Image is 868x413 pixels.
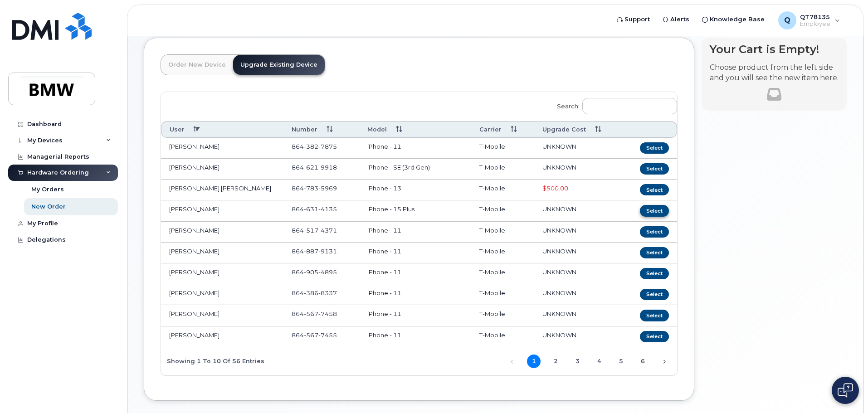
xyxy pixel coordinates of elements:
span: UNKNOWN [542,310,576,317]
a: 6 [636,355,649,368]
span: 4895 [318,268,337,276]
button: Select [640,289,669,300]
span: 9131 [318,248,337,255]
a: 2 [549,355,562,368]
span: Full Upgrade Eligibility Date 2026-11-04 [542,185,568,192]
a: 3 [571,355,584,368]
span: UNKNOWN [542,164,576,171]
span: Support [624,15,650,24]
td: iPhone - 11 [359,243,471,263]
a: 4 [592,355,606,368]
span: 864 [292,185,337,192]
td: T-Mobile [471,263,534,284]
a: 5 [614,355,628,368]
th: Number: activate to sort column ascending [283,121,359,138]
td: [PERSON_NAME] [161,200,283,221]
td: [PERSON_NAME] [161,305,283,326]
th: Model: activate to sort column ascending [359,121,471,138]
span: UNKNOWN [542,205,576,213]
td: [PERSON_NAME] [PERSON_NAME] [161,180,283,200]
span: UNKNOWN [542,331,576,339]
span: 631 [304,205,318,213]
span: Knowledge Base [710,15,765,24]
span: QT78135 [800,13,830,20]
button: Select [640,331,669,342]
td: iPhone - 11 [359,222,471,243]
span: 783 [304,185,318,192]
td: iPhone - 11 [359,138,471,159]
a: Previous [505,355,519,369]
span: 7875 [318,143,337,150]
a: Support [610,10,656,29]
span: 864 [292,227,337,234]
img: Open chat [838,383,853,398]
td: iPhone - 11 [359,263,471,284]
button: Select [640,163,669,175]
span: 864 [292,248,337,255]
td: [PERSON_NAME] [161,263,283,284]
span: 567 [304,331,318,339]
a: Upgrade Existing Device [233,55,325,75]
span: 864 [292,331,337,339]
span: 382 [304,143,318,150]
td: T-Mobile [471,326,534,347]
td: T-Mobile [471,180,534,200]
span: 7458 [318,310,337,317]
div: QT78135 [772,11,846,29]
td: T-Mobile [471,138,534,159]
a: Next [658,355,671,369]
a: Order New Device [161,55,233,75]
button: Select [640,310,669,321]
th: Upgrade Cost: activate to sort column ascending [534,121,622,138]
td: [PERSON_NAME] [161,284,283,305]
div: Showing 1 to 10 of 56 entries [161,353,264,369]
td: T-Mobile [471,305,534,326]
td: [PERSON_NAME] [161,159,283,180]
label: Search: [551,92,677,117]
span: 887 [304,248,318,255]
p: Choose product from the left side and you will see the new item here. [710,63,839,83]
td: [PERSON_NAME] [161,222,283,243]
span: 621 [304,164,318,171]
td: T-Mobile [471,222,534,243]
span: 864 [292,143,337,150]
span: 5969 [318,185,337,192]
button: Select [640,247,669,258]
span: 567 [304,310,318,317]
td: iPhone - SE (3rd Gen) [359,159,471,180]
button: Select [640,226,669,238]
td: [PERSON_NAME] [161,326,283,347]
button: Select [640,142,669,154]
span: 864 [292,164,337,171]
span: 517 [304,227,318,234]
a: Alerts [656,10,696,29]
span: 864 [292,310,337,317]
span: 864 [292,205,337,213]
span: 4371 [318,227,337,234]
span: UNKNOWN [542,248,576,255]
span: 4135 [318,205,337,213]
th: User: activate to sort column descending [161,121,283,138]
span: Alerts [670,15,689,24]
span: UNKNOWN [542,268,576,276]
button: Select [640,268,669,279]
button: Select [640,205,669,216]
td: iPhone - 15 Plus [359,200,471,221]
span: Q [784,15,790,26]
td: T-Mobile [471,243,534,263]
span: 864 [292,289,337,296]
span: UNKNOWN [542,143,576,150]
span: 8337 [318,289,337,296]
td: iPhone - 11 [359,284,471,305]
span: UNKNOWN [542,227,576,234]
span: 9918 [318,164,337,171]
td: iPhone - 13 [359,180,471,200]
span: 905 [304,268,318,276]
a: Knowledge Base [696,10,771,29]
span: UNKNOWN [542,289,576,296]
td: iPhone - 11 [359,326,471,347]
span: Employee [800,20,830,28]
td: iPhone - 11 [359,305,471,326]
td: T-Mobile [471,159,534,180]
a: 1 [527,355,541,368]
